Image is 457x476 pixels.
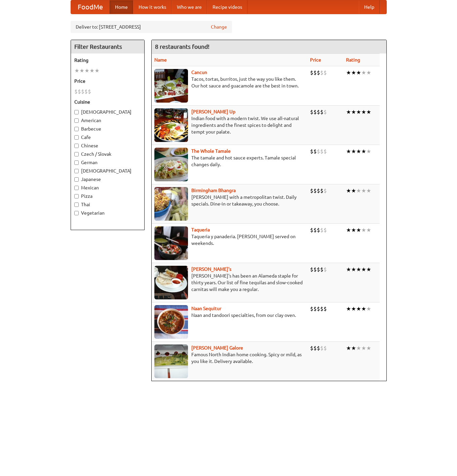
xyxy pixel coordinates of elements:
[346,69,351,76] li: ★
[154,351,305,365] p: Famous North Indian home cooking. Spicy or mild, as you like it. Delivery available.
[74,211,79,215] input: Vegetarian
[74,110,79,114] input: [DEMOGRAPHIC_DATA]
[361,266,366,273] li: ★
[84,88,88,95] li: $
[191,266,231,272] a: [PERSON_NAME]'s
[346,266,351,273] li: ★
[356,344,361,352] li: ★
[313,108,317,116] li: $
[366,226,371,234] li: ★
[346,108,351,116] li: ★
[313,69,317,76] li: $
[74,186,79,190] input: Mexican
[74,203,79,207] input: Thai
[74,78,141,84] h5: Price
[191,306,221,311] a: Naan Sequitur
[317,305,320,313] li: $
[313,344,317,352] li: $
[361,187,366,194] li: ★
[74,134,141,141] label: Cafe
[74,127,79,131] input: Barbecue
[74,210,141,216] label: Vegetarian
[154,312,305,319] p: Naan and tandoori specialties, from our clay oven.
[71,0,110,14] a: FoodMe
[154,266,188,299] img: pedros.jpg
[351,69,356,76] li: ★
[320,187,323,194] li: $
[361,344,366,352] li: ★
[361,305,366,313] li: ★
[366,148,371,155] li: ★
[191,345,243,351] b: [PERSON_NAME] Galore
[154,187,188,221] img: bhangra.jpg
[356,69,361,76] li: ★
[366,266,371,273] li: ★
[172,0,207,14] a: Who we are
[310,305,313,313] li: $
[154,272,305,293] p: [PERSON_NAME]'s has been an Alameda staple for thirty years. Our list of fine tequilas and slow-c...
[211,24,227,30] a: Change
[74,57,141,64] h5: Rating
[74,169,79,173] input: [DEMOGRAPHIC_DATA]
[323,226,327,234] li: $
[356,226,361,234] li: ★
[313,148,317,155] li: $
[313,187,317,194] li: $
[346,57,360,63] a: Rating
[154,76,305,89] p: Tacos, tortas, burritos, just the way you like them. Our hot sauce and guacamole are the best in ...
[74,99,141,105] h5: Cuisine
[191,109,235,114] a: [PERSON_NAME] Up
[110,0,133,14] a: Home
[310,226,313,234] li: $
[346,148,351,155] li: ★
[133,0,172,14] a: How it works
[313,305,317,313] li: $
[356,305,361,313] li: ★
[366,69,371,76] li: ★
[361,226,366,234] li: ★
[351,187,356,194] li: ★
[84,67,89,74] li: ★
[310,266,313,273] li: $
[71,21,232,33] div: Deliver to: [STREET_ADDRESS]
[74,160,79,165] input: German
[78,88,81,95] li: $
[154,233,305,247] p: Taqueria y panaderia. [PERSON_NAME] served on weekends.
[323,108,327,116] li: $
[366,344,371,352] li: ★
[191,188,236,193] a: Birmingham Bhangra
[320,266,323,273] li: $
[89,67,94,74] li: ★
[320,108,323,116] li: $
[356,148,361,155] li: ★
[356,187,361,194] li: ★
[317,226,320,234] li: $
[361,108,366,116] li: ★
[351,108,356,116] li: ★
[351,266,356,273] li: ★
[88,88,91,95] li: $
[317,148,320,155] li: $
[74,151,141,157] label: Czech / Slovak
[155,43,210,50] ng-pluralize: 8 restaurants found!
[366,187,371,194] li: ★
[317,344,320,352] li: $
[74,67,79,74] li: ★
[74,159,141,166] label: German
[154,154,305,168] p: The tamale and hot sauce experts. Tamale special changes daily.
[313,226,317,234] li: $
[320,344,323,352] li: $
[154,344,188,378] img: currygalore.jpg
[310,344,313,352] li: $
[154,305,188,339] img: naansequitur.jpg
[74,109,141,115] label: [DEMOGRAPHIC_DATA]
[191,70,207,75] a: Cancun
[361,148,366,155] li: ★
[94,67,100,74] li: ★
[74,194,79,198] input: Pizza
[74,135,79,140] input: Cafe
